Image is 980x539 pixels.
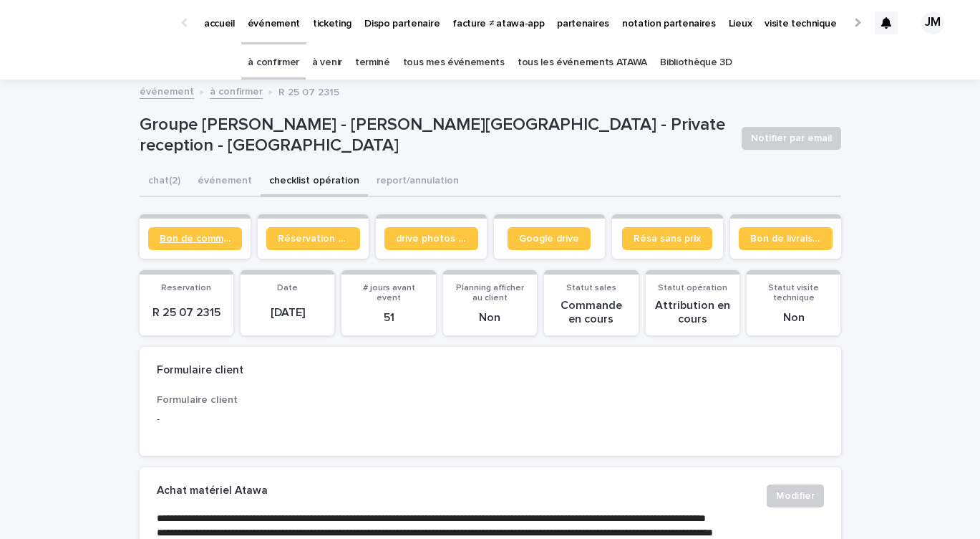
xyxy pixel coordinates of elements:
p: Non [755,311,832,325]
a: à venir [312,46,342,80]
p: R 25 07 2315 [148,306,225,320]
span: Modifier [776,489,815,503]
p: R 25 07 2315 [278,83,339,99]
a: à confirmer [210,82,263,99]
a: Bibliothèque 3D [660,46,732,80]
a: événement [140,82,194,99]
span: Reservation [161,284,211,292]
button: report/annulation [368,167,467,197]
span: Statut sales [566,284,616,292]
p: 51 [350,311,427,325]
a: drive photos coordinateur [384,227,478,250]
a: à confirmer [248,46,299,80]
p: [DATE] [249,306,326,320]
p: Attribution en cours [654,299,731,326]
a: Résa sans prix [622,227,712,250]
span: Statut visite technique [768,284,819,302]
a: Réservation client [266,227,360,250]
h2: Achat matériel Atawa [157,485,268,497]
span: Statut opération [658,284,727,292]
span: drive photos coordinateur [396,234,467,244]
p: Groupe [PERSON_NAME] - [PERSON_NAME][GEOGRAPHIC_DATA] - Private reception - [GEOGRAPHIC_DATA] [140,115,730,156]
span: Réservation client [278,234,349,244]
span: Date [277,284,298,292]
a: Bon de livraison [739,227,833,250]
span: Planning afficher au client [456,284,524,302]
button: chat (2) [140,167,189,197]
p: Non [452,311,528,325]
span: Google drive [519,234,579,244]
button: Notifier par email [742,127,841,150]
p: Commande en cours [553,299,629,326]
span: Bon de livraison [750,234,821,244]
p: - [157,412,368,427]
a: tous mes événements [403,46,505,80]
button: Modifier [767,485,824,507]
a: tous les événements ATAWA [518,46,647,80]
h2: Formulaire client [157,364,243,377]
button: checklist opération [261,167,368,197]
a: Google drive [508,227,591,250]
span: Notifier par email [751,131,832,146]
span: Résa sans prix [634,234,701,244]
a: Bon de commande [148,227,242,250]
img: Ls34BcGeRexTGTNfXpUC [29,9,168,37]
span: # jours avant event [363,284,415,302]
button: événement [189,167,261,197]
span: Formulaire client [157,395,238,405]
span: Bon de commande [160,234,231,244]
a: terminé [355,46,390,80]
div: JM [921,11,944,34]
